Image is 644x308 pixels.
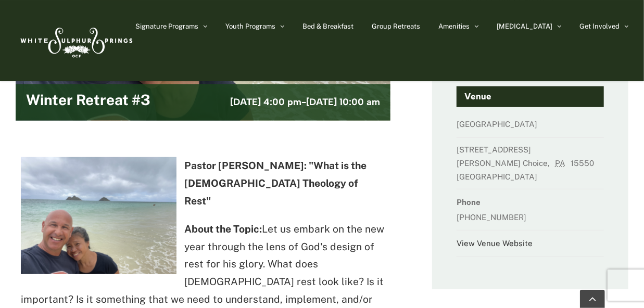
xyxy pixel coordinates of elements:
[306,96,380,108] span: [DATE] 10:00 am
[302,23,353,30] span: Bed & Breakfast
[497,23,552,30] span: [MEDICAL_DATA]
[457,172,540,181] span: [GEOGRAPHIC_DATA]
[555,159,569,168] abbr: Pennsylvania
[16,16,135,65] img: White Sulphur Springs Logo
[184,223,262,235] strong: About the Topic:
[438,23,470,30] span: Amenities
[457,159,548,168] span: [PERSON_NAME] Choice
[457,145,531,154] span: [STREET_ADDRESS]
[135,23,198,30] span: Signature Programs
[548,159,553,168] span: ,
[457,117,603,137] dd: [GEOGRAPHIC_DATA]
[225,23,275,30] span: Youth Programs
[372,23,420,30] span: Group Retreats
[230,95,380,109] h3: -
[457,210,603,230] dd: [PHONE_NUMBER]
[230,96,301,108] span: [DATE] 4:00 pm
[184,160,367,207] strong: Pastor [PERSON_NAME]: "What is the [DEMOGRAPHIC_DATA] Theology of Rest"
[571,159,597,168] span: 15550
[457,239,533,248] a: View Venue Website
[579,23,620,30] span: Get Involved
[457,195,603,210] dt: Phone
[457,86,603,107] h4: Venue
[26,92,150,113] h2: Winter Retreat #3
